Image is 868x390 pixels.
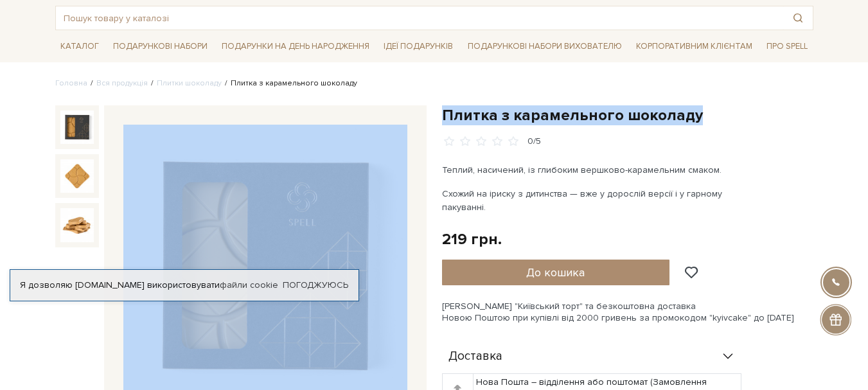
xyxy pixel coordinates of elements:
p: Схожий на іриску з дитинства — вже у дорослій версії і у гарному пакуванні. [442,187,743,214]
li: Плитка з карамельного шоколаду [222,78,357,89]
div: 219 грн. [442,229,502,249]
a: Плитки шоколаду [157,78,222,88]
div: 0/5 [527,136,541,148]
p: Теплий, насичений, із глибоким вершково-карамельним смаком. [442,163,743,177]
img: Плитка з карамельного шоколаду [60,111,94,144]
a: Подарункові набори [108,37,213,57]
a: Корпоративним клієнтам [631,35,757,57]
a: Погоджуюсь [283,279,348,291]
a: Каталог [55,37,104,57]
a: Головна [55,78,87,88]
a: Подарункові набори вихователю [463,35,627,57]
span: Доставка [448,351,502,362]
button: Пошук товару у каталозі [783,6,813,30]
a: файли cookie [220,279,278,290]
img: Плитка з карамельного шоколаду [60,208,94,242]
a: Ідеї подарунків [378,37,458,57]
input: Пошук товару у каталозі [56,6,783,30]
span: До кошика [526,265,585,279]
img: Плитка з карамельного шоколаду [60,159,94,193]
a: Вся продукція [96,78,148,88]
div: Я дозволяю [DOMAIN_NAME] використовувати [10,279,359,291]
h1: Плитка з карамельного шоколаду [442,105,813,125]
a: Про Spell [761,37,813,57]
div: [PERSON_NAME] "Київський торт" та безкоштовна доставка Новою Поштою при купівлі від 2000 гривень ... [442,301,813,324]
button: До кошика [442,260,670,285]
a: Подарунки на День народження [217,37,375,57]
